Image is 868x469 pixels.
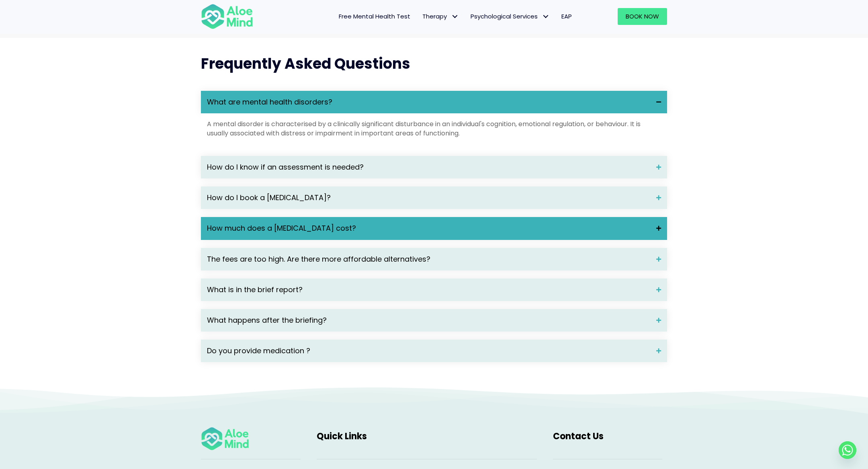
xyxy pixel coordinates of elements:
span: Contact Us [553,430,604,442]
a: Free Mental Health Test [333,8,416,25]
span: Free Mental Health Test [339,12,410,20]
span: Therapy: submenu [449,11,461,23]
nav: Menu [264,8,578,25]
span: How much does a [MEDICAL_DATA] cost? [207,223,650,233]
span: Do you provide medication ? [207,346,650,356]
a: Psychological ServicesPsychological Services: submenu [465,8,555,25]
a: Book Now [618,8,667,25]
span: EAP [561,12,572,20]
span: The fees are too high. Are there more affordable alternatives? [207,254,650,264]
span: Quick Links [317,430,367,442]
span: What happens after the briefing? [207,315,650,326]
span: Psychological Services [471,12,549,20]
a: EAP [555,8,578,25]
img: Aloe mind Logo [201,426,249,451]
span: How do I know if an assessment is needed? [207,162,650,172]
span: Therapy [422,12,459,20]
span: What are mental health disorders? [207,97,650,107]
span: Frequently Asked Questions [201,53,410,74]
img: Aloe mind Logo [201,3,253,30]
p: A mental disorder is characterised by a clinically significant disturbance in an individual's cog... [207,119,661,138]
span: Book Now [626,12,659,20]
a: Whatsapp [839,441,856,459]
span: Psychological Services: submenu [540,11,551,23]
span: How do I book a [MEDICAL_DATA]? [207,193,650,203]
span: What is in the brief report? [207,285,650,295]
a: TherapyTherapy: submenu [416,8,465,25]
